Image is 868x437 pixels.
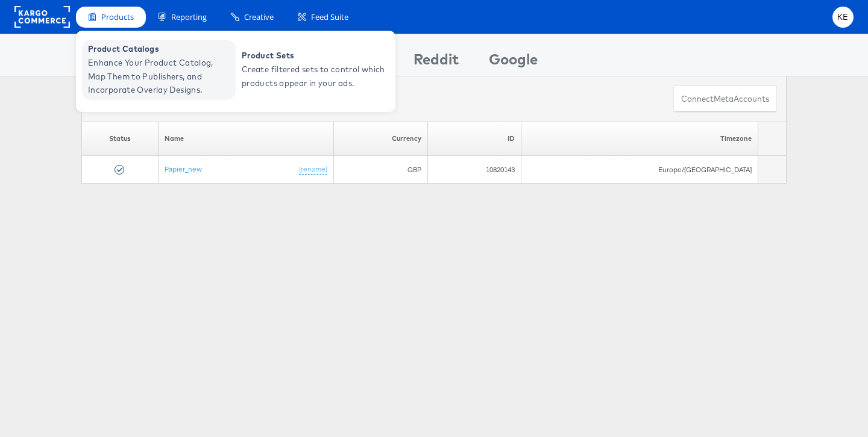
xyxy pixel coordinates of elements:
[489,49,538,76] div: Google
[159,122,334,156] th: Name
[428,156,521,184] td: 10820143
[242,63,386,90] span: Create filtered sets to control which products appear in your ads.
[82,122,159,156] th: Status
[414,49,459,76] div: Reddit
[244,11,274,23] span: Creative
[88,56,233,97] span: Enhance Your Product Catalog, Map Them to Publishers, and Incorporate Overlay Designs.
[82,40,236,100] a: Product Catalogs Enhance Your Product Catalog, Map Them to Publishers, and Incorporate Overlay De...
[333,122,427,156] th: Currency
[333,156,427,184] td: GBP
[242,49,386,63] span: Product Sets
[236,40,389,100] a: Product Sets Create filtered sets to control which products appear in your ads.
[714,93,734,105] span: meta
[165,164,202,173] a: Papier_new
[311,11,348,23] span: Feed Suite
[88,42,233,56] span: Product Catalogs
[837,13,849,21] span: KE
[673,85,777,113] button: ConnectmetaAccounts
[521,156,758,184] td: Europe/[GEOGRAPHIC_DATA]
[521,122,758,156] th: Timezone
[101,11,134,23] span: Products
[299,164,327,175] a: (rename)
[428,122,521,156] th: ID
[171,11,207,23] span: Reporting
